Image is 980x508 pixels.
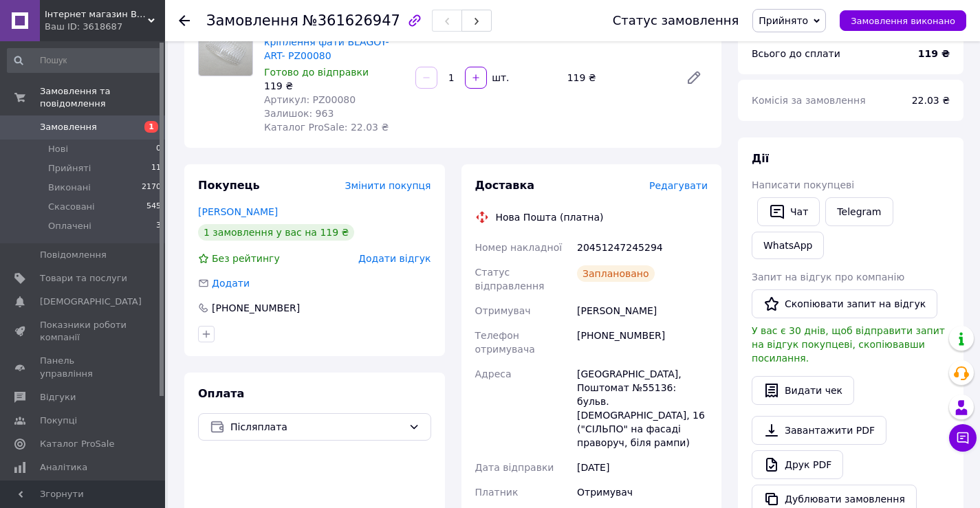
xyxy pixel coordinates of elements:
[48,181,91,194] span: Виконані
[574,362,710,455] div: [GEOGRAPHIC_DATA], Поштомат №55136: бульв. [DEMOGRAPHIC_DATA], 16 ("СІЛЬПО" на фасаді праворуч, б...
[488,71,510,85] div: шт.
[475,179,535,192] span: Доставка
[264,79,404,93] div: 119 ₴
[680,64,708,91] a: Редагувати
[7,48,162,73] input: Пошук
[752,272,904,283] span: Запит на відгук про компанію
[613,14,739,27] div: Статус замовлення
[752,95,866,106] span: Комісія за замовлення
[198,179,260,192] span: Покупець
[264,108,334,119] span: Залишок: 963
[752,289,937,318] button: Скопіювати запит на відгук
[198,387,244,400] span: Оплата
[752,232,824,259] a: WhatsApp
[40,319,127,344] span: Показники роботи компанії
[825,197,893,226] a: Telegram
[752,179,854,190] span: Написати покупцеві
[48,220,91,232] span: Оплачені
[752,416,886,445] a: Завантажити PDF
[752,376,854,405] button: Видати чек
[206,12,298,29] span: Замовлення
[210,301,301,315] div: [PHONE_NUMBER]
[264,122,389,133] span: Каталог ProSale: 22.03 ₴
[562,68,675,87] div: 119 ₴
[212,253,280,264] span: Без рейтингу
[142,181,161,194] span: 2170
[475,267,545,291] span: Статус відправлення
[40,121,97,133] span: Замовлення
[649,180,708,191] span: Редагувати
[40,391,76,404] span: Відгуки
[492,210,607,224] div: Нова Пошта (платна)
[40,296,142,308] span: [DEMOGRAPHIC_DATA]
[198,206,278,217] a: [PERSON_NAME]
[40,249,107,261] span: Повідомлення
[757,197,820,226] button: Чат
[574,298,710,323] div: [PERSON_NAME]
[574,480,710,505] div: Отримувач
[475,242,563,253] span: Номер накладної
[475,330,535,355] span: Телефон отримувача
[146,201,161,213] span: 545
[752,325,945,364] span: У вас є 30 днів, щоб відправити запит на відгук покупцеві, скопіювавши посилання.
[264,67,369,78] span: Готово до відправки
[40,438,114,450] span: Каталог ProSale
[759,15,808,26] span: Прийнято
[45,8,148,21] span: Інтернет магазин BLAGOY-ART
[851,16,955,26] span: Замовлення виконано
[230,419,403,434] span: Післяплата
[40,272,127,285] span: Товари та послуги
[264,94,356,105] span: Артикул: PZ00080
[212,278,250,289] span: Додати
[752,48,840,59] span: Всього до сплати
[40,415,77,427] span: Покупці
[199,22,252,76] img: Гребінь пластиковий для кріплення фати BLAGOY-ART- PZ00080
[198,224,354,241] div: 1 замовлення у вас на 119 ₴
[40,355,127,379] span: Панель управління
[918,48,950,59] b: 119 ₴
[264,23,393,61] a: Гребінь пластиковий для кріплення фати BLAGOY-ART- PZ00080
[156,220,161,232] span: 3
[303,12,400,29] span: №361626947
[48,143,68,155] span: Нові
[475,368,512,379] span: Адреса
[40,85,165,110] span: Замовлення та повідомлення
[345,180,431,191] span: Змінити покупця
[179,14,190,27] div: Повернутися назад
[475,462,554,473] span: Дата відправки
[358,253,431,264] span: Додати відгук
[574,323,710,362] div: [PHONE_NUMBER]
[574,235,710,260] div: 20451247245294
[475,305,531,316] span: Отримувач
[912,95,950,106] span: 22.03 ₴
[151,162,161,175] span: 11
[752,450,843,479] a: Друк PDF
[577,265,655,282] div: Заплановано
[156,143,161,155] span: 0
[144,121,158,133] span: 1
[40,461,87,474] span: Аналітика
[475,487,519,498] span: Платник
[574,455,710,480] div: [DATE]
[45,21,165,33] div: Ваш ID: 3618687
[48,201,95,213] span: Скасовані
[949,424,977,452] button: Чат з покупцем
[840,10,966,31] button: Замовлення виконано
[48,162,91,175] span: Прийняті
[752,152,769,165] span: Дії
